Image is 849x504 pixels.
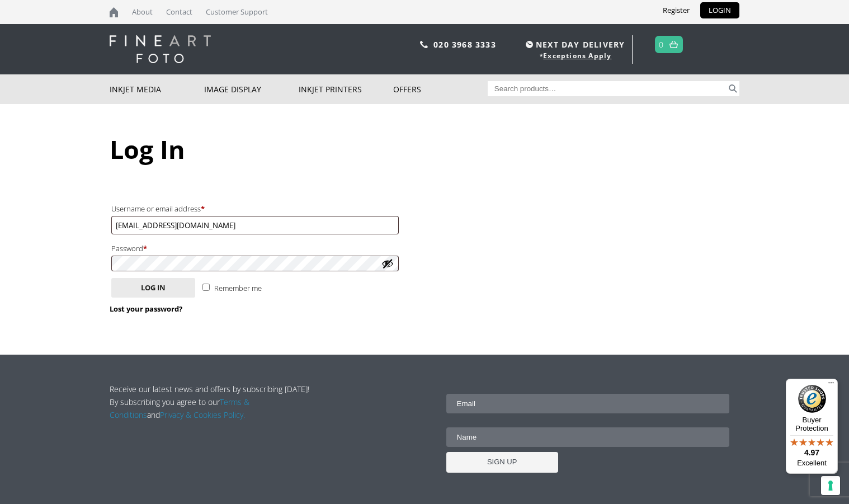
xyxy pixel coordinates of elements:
p: Receive our latest news and offers by subscribing [DATE]! By subscribing you agree to our and [110,383,315,421]
button: Your consent preferences for tracking technologies [821,476,840,495]
p: Buyer Protection [786,416,838,432]
a: Lost your password? [110,304,182,314]
span: Remember me [214,283,262,293]
input: Name [446,427,730,447]
img: basket.svg [669,41,678,48]
button: Trusted Shops TrustmarkBuyer Protection4.97Excellent [786,379,838,474]
a: 020 3968 3333 [433,39,496,50]
img: logo-white.svg [110,35,211,63]
a: Image Display [204,74,299,104]
button: Log in [111,278,195,298]
button: Show password [381,257,394,270]
span: 4.97 [804,448,819,457]
a: Inkjet Printers [299,74,393,104]
img: time.svg [526,41,533,48]
a: Exceptions Apply [543,51,611,60]
a: Privacy & Cookies Policy. [160,409,245,420]
label: Username or email address [111,201,399,216]
a: 0 [659,36,664,53]
h1: Log In [110,132,739,166]
input: Search products… [488,81,727,96]
img: Trusted Shops Trustmark [798,385,826,413]
p: Excellent [786,459,838,468]
a: Register [654,2,698,18]
input: SIGN UP [446,452,558,473]
img: phone.svg [420,41,428,48]
input: Email [446,394,730,413]
label: Password [111,241,399,256]
a: Inkjet Media [110,74,204,104]
button: Search [727,81,739,96]
a: LOGIN [700,2,739,18]
input: Remember me [202,284,210,291]
button: Menu [824,379,838,392]
a: Offers [393,74,488,104]
span: NEXT DAY DELIVERY [523,38,625,51]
